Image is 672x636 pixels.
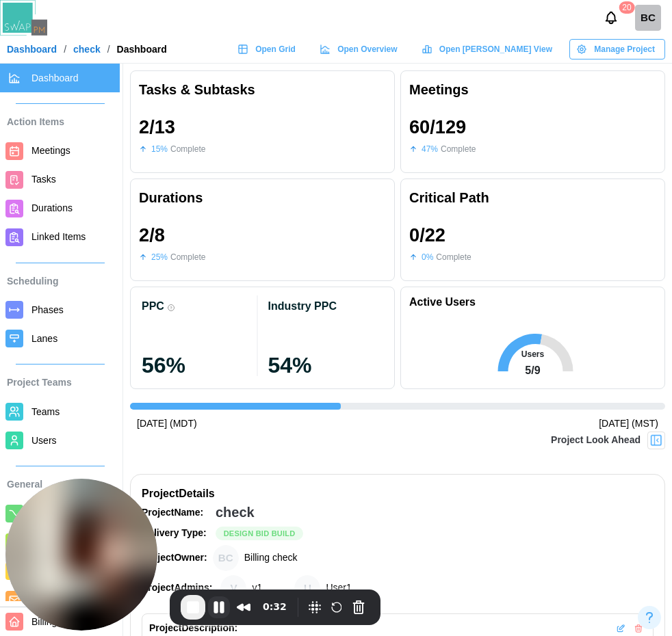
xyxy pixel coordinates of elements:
[326,581,351,596] div: User1
[294,575,320,601] div: User1
[73,44,101,54] a: check
[599,6,623,29] button: Notifications
[170,143,205,156] div: Complete
[142,300,164,313] div: PPC
[31,304,64,315] span: Phases
[31,202,73,213] span: Durations
[151,251,168,264] div: 25 %
[31,435,57,446] span: Users
[142,354,257,376] div: 56 %
[31,145,70,156] span: Meetings
[569,39,665,59] button: Manage Project
[31,174,56,185] span: Tasks
[649,434,663,447] img: Project Look Ahead Button
[594,40,655,59] span: Manage Project
[224,527,296,540] span: Design Bid Build
[142,552,207,563] strong: Project Owner:
[170,251,205,264] div: Complete
[117,44,167,54] div: Dashboard
[231,39,306,59] a: Open Grid
[220,575,246,601] div: v1
[635,5,661,31] a: Billing check
[441,143,476,156] div: Complete
[142,526,210,541] div: Delivery Type:
[137,416,197,432] div: [DATE] (MDT)
[139,117,175,137] div: 2 / 13
[216,502,255,523] div: check
[31,231,86,242] span: Linked Items
[409,225,445,246] div: 0 / 22
[139,187,386,209] div: Durations
[31,72,79,83] span: Dashboard
[268,300,337,313] div: Industry PPC
[244,551,298,566] div: Billing check
[415,39,563,59] a: Open [PERSON_NAME] View
[149,621,237,636] div: Project Description:
[409,79,656,101] div: Meetings
[139,79,386,101] div: Tasks & Subtasks
[31,333,57,344] span: Lanes
[422,251,433,264] div: 0 %
[409,295,476,310] h1: Active Users
[409,187,656,209] div: Critical Path
[551,433,641,448] div: Project Look Ahead
[252,581,262,596] div: v1
[337,40,397,59] span: Open Overview
[142,505,210,520] div: Project Name:
[255,40,296,59] span: Open Grid
[439,40,552,59] span: Open [PERSON_NAME] View
[213,545,239,571] div: Billing check
[635,5,661,31] div: BC
[313,39,408,59] a: Open Overview
[151,143,168,156] div: 15 %
[31,406,60,417] span: Teams
[7,44,57,54] a: Dashboard
[139,225,165,246] div: 2 / 8
[142,582,212,593] strong: Project Admins:
[619,1,634,14] div: 20
[268,354,384,376] div: 54 %
[436,251,471,264] div: Complete
[409,117,466,137] div: 60 / 129
[64,44,66,54] div: /
[142,486,654,503] div: Project Details
[422,143,438,156] div: 47 %
[599,416,658,432] div: [DATE] (MST)
[107,44,110,54] div: /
